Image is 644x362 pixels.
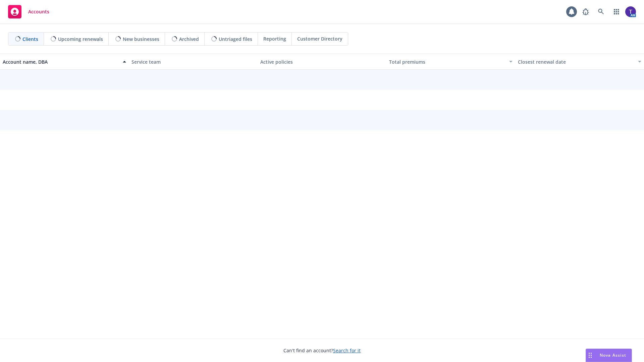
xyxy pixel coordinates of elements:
a: Accounts [5,2,52,21]
a: Switch app [610,5,623,18]
span: Untriaged files [219,36,252,43]
span: Can't find an account? [283,347,361,354]
span: Archived [179,36,199,43]
span: Clients [22,36,38,43]
button: Active policies [258,54,386,70]
span: Reporting [263,35,286,42]
a: Search for it [333,347,361,354]
span: Customer Directory [297,35,342,42]
span: Nova Assist [600,352,626,358]
div: Service team [131,58,255,65]
div: Account name, DBA [3,58,119,65]
span: Upcoming renewals [58,36,103,43]
a: Report a Bug [579,5,592,18]
div: Total premiums [389,58,505,65]
span: New businesses [123,36,159,43]
button: Service team [129,54,258,70]
div: Closest renewal date [518,58,634,65]
button: Nova Assist [586,349,632,362]
span: Accounts [28,9,49,14]
button: Total premiums [386,54,515,70]
a: Search [594,5,608,18]
button: Closest renewal date [515,54,644,70]
div: Drag to move [586,349,594,362]
div: Active policies [260,58,384,65]
img: photo [625,6,636,17]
